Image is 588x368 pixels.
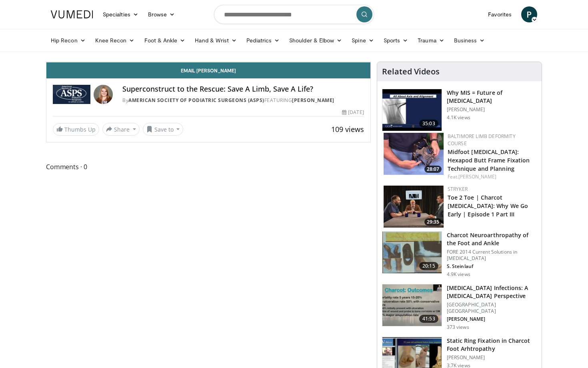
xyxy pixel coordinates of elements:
h3: Static Ring Fixation in Charcot Foot Arhtropathy [447,337,537,353]
img: Avatar [94,85,113,104]
a: Knee Recon [90,32,140,48]
img: 6317b80d-52a7-4f20-8a2e-f91c5cbae13f.150x105_q85_crop-smart_upscale.jpg [384,133,444,175]
img: American Society of Podiatric Surgeons (ASPS) [53,85,90,104]
img: d2ad2a79-9ed4-4a84-b0ca-be5628b646eb.150x105_q85_crop-smart_upscale.jpg [382,89,442,131]
a: Browse [143,6,180,22]
a: Hip Recon [46,32,90,48]
p: [PERSON_NAME] [447,354,537,361]
a: Email [PERSON_NAME] [46,62,370,78]
img: ddb5d7cb-9bdc-4599-a58d-864dc73bc0f8.150x105_q85_crop-smart_upscale.jpg [382,284,442,326]
a: Midfoot [MEDICAL_DATA]: Hexapod Butt Frame Fixation Technique and Planning [448,148,530,172]
a: P [521,6,537,22]
a: Foot & Ankle [140,32,190,48]
h4: Superconstruct to the Rescue: Save A Limb, Save A Life? [122,85,364,94]
p: [PERSON_NAME] [447,106,537,113]
h3: Why MIS = Future of [MEDICAL_DATA] [447,89,537,105]
a: 29:35 [384,186,444,228]
h3: Charcot Neuroarthropathy of the Foot and Ankle [447,231,537,247]
a: Favorites [483,6,516,22]
p: 4.1K views [447,114,470,121]
button: Share [102,123,140,136]
h3: [MEDICAL_DATA] Infections: A [MEDICAL_DATA] Perspective [447,284,537,300]
a: Trauma [413,32,449,48]
p: FORE 2014 Current Solutions in [MEDICAL_DATA] [447,249,537,262]
a: 20:15 Charcot Neuroarthropathy of the Foot and Ankle FORE 2014 Current Solutions in [MEDICAL_DATA... [382,231,537,278]
a: Spine [347,32,378,48]
span: 28:07 [424,166,442,173]
p: [GEOGRAPHIC_DATA] [GEOGRAPHIC_DATA] [447,302,537,314]
p: 373 views [447,324,469,330]
p: 4.9K views [447,271,470,278]
span: Comments 0 [46,162,371,172]
img: VuMedi Logo [51,10,93,18]
button: Save to [143,123,184,136]
a: 41:53 [MEDICAL_DATA] Infections: A [MEDICAL_DATA] Perspective [GEOGRAPHIC_DATA] [GEOGRAPHIC_DATA]... [382,284,537,330]
a: [PERSON_NAME] [292,97,334,104]
img: 45ca3be6-05c8-47dc-8a39-fa7e6efcbaf0.150x105_q85_crop-smart_upscale.jpg [382,232,442,273]
a: Pediatrics [242,32,284,48]
a: Specialties [98,6,143,22]
p: [PERSON_NAME] [447,316,537,322]
span: 35:03 [419,120,438,128]
a: Stryker [448,186,468,192]
a: 28:07 [384,133,444,175]
div: [DATE] [342,109,364,116]
a: Business [449,32,490,48]
a: American Society of Podiatric Surgeons (ASPS) [128,97,264,104]
p: S. Steinlauf [447,263,537,270]
div: Feat. [448,173,535,180]
a: 35:03 Why MIS = Future of [MEDICAL_DATA] [PERSON_NAME] 4.1K views [382,89,537,131]
span: 109 views [331,124,364,134]
span: 20:15 [419,262,438,270]
video-js: Video Player [46,62,370,62]
div: By FEATURING [122,97,364,104]
input: Search topics, interventions [214,5,374,24]
a: Toe 2 Toe | Charcot [MEDICAL_DATA]: Why We Go Early | Episode 1 Part III [448,194,528,218]
img: 86cb9766-53cd-4dfd-883f-cecd01ee1149.150x105_q85_crop-smart_upscale.jpg [384,186,444,228]
h4: Related Videos [382,67,440,76]
a: Thumbs Up [53,123,99,136]
a: Sports [379,32,413,48]
span: 29:35 [424,218,442,226]
a: Shoulder & Elbow [284,32,347,48]
span: 41:53 [419,315,438,323]
a: Baltimore Limb Deformity Course [448,133,516,147]
a: Hand & Wrist [190,32,242,48]
a: [PERSON_NAME] [458,173,496,180]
